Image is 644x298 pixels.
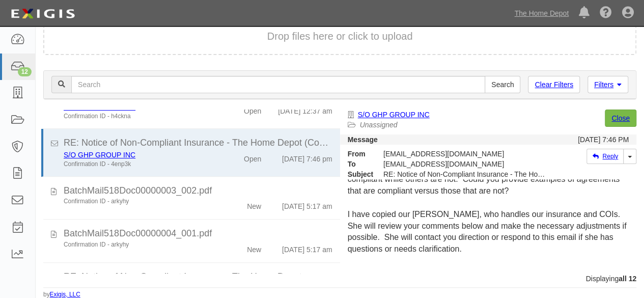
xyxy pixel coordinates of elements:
[528,76,579,93] a: Clear Filters
[360,121,398,129] a: Unassigned
[282,197,332,211] div: [DATE] 5:17 am
[64,240,214,249] div: Confirmation ID - arkyhy
[578,134,629,145] div: [DATE] 7:46 PM
[282,240,332,255] div: [DATE] 5:17 am
[64,112,214,121] div: Confirmation ID - h4ckna
[244,150,261,164] div: Open
[64,151,135,159] a: S/O GHP GROUP INC
[340,149,376,159] strong: From
[71,76,485,93] input: Search
[278,102,332,116] div: [DATE] 12:37 am
[619,275,636,283] b: all 12
[50,291,80,298] a: Exigis, LLC
[485,76,520,93] input: Search
[244,102,261,116] div: Open
[340,159,376,169] strong: To
[348,209,629,255] p: I have copied our [PERSON_NAME], who handles our insurance and COIs. She will review your comment...
[282,150,332,164] div: [DATE] 7:46 pm
[509,3,574,23] a: The Home Depot
[600,7,612,19] i: Help Center - Complianz
[64,184,332,198] div: BatchMail518Doc00000003_002.pdf
[605,110,636,127] a: Close
[64,137,332,150] div: RE: Notice of Non-Compliant Insurance - The Home Depot (Consolidated Emails)
[247,240,261,255] div: New
[64,227,332,240] div: BatchMail518Doc00000004_001.pdf
[64,197,214,206] div: Confirmation ID - arkyhy
[64,160,214,169] div: Confirmation ID - 4enp3k
[267,29,413,44] button: Drop files here or click to upload
[247,197,261,211] div: New
[18,67,32,76] div: 12
[36,274,644,284] div: Displaying
[64,270,332,284] div: RE: Notice of Non-Compliant Insurance - The Home Depot
[587,76,628,93] a: Filters
[376,169,555,179] div: RE: Notice of Non-Compliant Insurance - The Home Depot (Consolidated Emails)
[348,136,378,144] strong: Message
[348,255,629,279] p: Thanks!
[340,169,376,179] strong: Subject
[376,159,555,169] div: party-ae4jra@sbainsurance.homedepot.com
[358,111,430,119] a: S/O GHP GROUP INC
[8,5,78,23] img: logo-5460c22ac91f19d4615b14bd174203de0afe785f0fc80cf4dbbc73dc1793850b.png
[376,149,555,159] div: [EMAIL_ADDRESS][DOMAIN_NAME]
[586,149,624,164] a: Reply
